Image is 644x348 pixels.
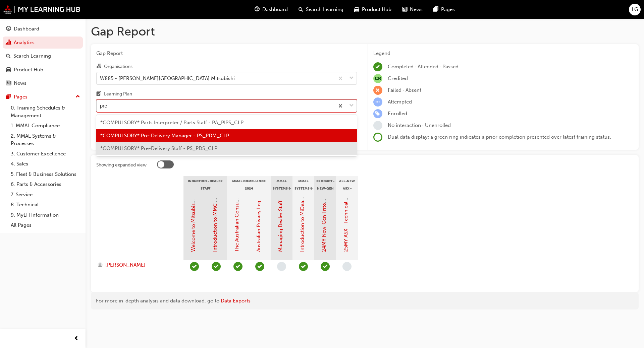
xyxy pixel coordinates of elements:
[277,170,283,252] a: Managing Dealer Staff SAP Records
[255,5,260,14] span: guage-icon
[402,5,407,14] span: news-icon
[262,6,288,13] span: Dashboard
[373,50,634,57] div: Legend
[233,262,243,271] span: learningRecordVerb_PASS-icon
[190,262,199,271] span: learningRecordVerb_COMPLETE-icon
[388,99,412,105] span: Attempted
[362,6,391,13] span: Product Hub
[8,210,83,220] a: 9. MyLH Information
[8,149,83,159] a: 3. Customer Excellence
[388,122,451,128] span: No interaction · Unenrolled
[299,182,305,252] a: Introduction to MiDealerAssist
[388,111,407,117] span: Enrolled
[100,133,229,139] span: *COMPULSORY* Pre-Delivery Manager - PS_PDM_CLP
[100,103,108,109] input: Learning Plan
[388,87,421,93] span: Failed · Absent
[299,262,308,271] span: learningRecordVerb_PASS-icon
[8,103,83,121] a: 0. Training Schedules & Management
[299,5,303,14] span: search-icon
[100,145,217,151] span: *COMPULSORY* Pre-Delivery Staff - PS_PDS_CLP
[3,37,83,49] a: Analytics
[74,335,79,343] span: prev-icon
[292,176,314,193] div: MMAL Systems & Processes - General
[13,52,51,60] div: Search Learning
[105,261,146,269] span: [PERSON_NAME]
[98,261,177,269] a: [PERSON_NAME]
[8,121,83,131] a: 1. MMAL Compliance
[388,134,611,140] span: Dual data display; a green ring indicates a prior completion presented over latest training status.
[373,74,382,83] span: null-icon
[104,63,132,70] div: Organisations
[373,121,382,130] span: learningRecordVerb_NONE-icon
[183,176,227,193] div: Induction - Dealer Staff
[3,77,83,89] a: News
[8,169,83,180] a: 5. Fleet & Business Solutions
[271,176,292,193] div: MMAL Systems & Processes - Management
[349,101,354,110] span: down-icon
[3,21,83,91] button: DashboardAnalyticsSearch LearningProduct HubNews
[6,53,11,59] span: search-icon
[342,262,352,271] span: learningRecordVerb_NONE-icon
[249,3,293,16] a: guage-iconDashboard
[6,40,11,46] span: chart-icon
[397,3,428,16] a: news-iconNews
[14,66,43,74] div: Product Hub
[433,5,438,14] span: pages-icon
[314,176,336,193] div: Product - New-Gen Triton (Pre-Delivery)
[349,74,354,83] span: down-icon
[629,4,641,15] button: LG
[3,50,83,62] a: Search Learning
[8,220,83,230] a: All Pages
[306,6,343,13] span: Search Learning
[293,3,349,16] a: search-iconSearch Learning
[3,91,83,103] button: Pages
[96,64,101,70] span: organisation-icon
[221,298,251,304] a: Data Exports
[96,297,634,305] div: For more in-depth analysis and data download, go to
[212,262,221,271] span: learningRecordVerb_PASS-icon
[8,190,83,200] a: 7. Service
[6,80,11,86] span: news-icon
[354,5,359,14] span: car-icon
[441,6,455,13] span: Pages
[410,6,423,13] span: News
[373,62,382,71] span: learningRecordVerb_COMPLETE-icon
[96,162,147,168] div: Showing expanded view
[373,86,382,95] span: learningRecordVerb_FAIL-icon
[3,64,83,76] a: Product Hub
[227,176,271,193] div: MMAL Compliance 2024
[428,3,460,16] a: pages-iconPages
[75,92,80,101] span: up-icon
[373,97,382,107] span: learningRecordVerb_ATTEMPT-icon
[96,50,357,57] span: Gap Report
[373,109,382,118] span: learningRecordVerb_ENROLL-icon
[336,176,358,193] div: ALL-NEW ASX - Technical Training (Pre-Delivery)
[6,67,11,73] span: car-icon
[100,74,235,82] div: W885 - [PERSON_NAME][GEOGRAPHIC_DATA] Mitsubishi
[6,26,11,32] span: guage-icon
[255,262,264,271] span: learningRecordVerb_PASS-icon
[321,262,330,271] span: learningRecordVerb_COMPLETE-icon
[3,5,80,14] img: mmal
[96,91,101,97] span: learningplan-icon
[14,25,39,33] div: Dashboard
[8,131,83,149] a: 2. MMAL Systems & Processes
[6,94,11,100] span: pages-icon
[349,3,397,16] a: car-iconProduct Hub
[388,75,408,81] span: Credited
[104,91,132,97] div: Learning Plan
[8,159,83,169] a: 4. Sales
[8,200,83,210] a: 8. Technical
[8,179,83,190] a: 6. Parts & Accessories
[14,79,26,87] div: News
[343,143,349,252] a: 25MY ASX - Technical and Service Introduction
[14,93,28,101] div: Pages
[3,23,83,35] a: Dashboard
[388,64,459,70] span: Completed · Attended · Passed
[277,262,286,271] span: learningRecordVerb_NONE-icon
[100,120,244,126] span: *COMPULSORY* Parts Interpreter / Parts Staff - PA_PIPS_CLP
[91,24,639,39] h1: Gap Report
[632,6,638,13] span: LG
